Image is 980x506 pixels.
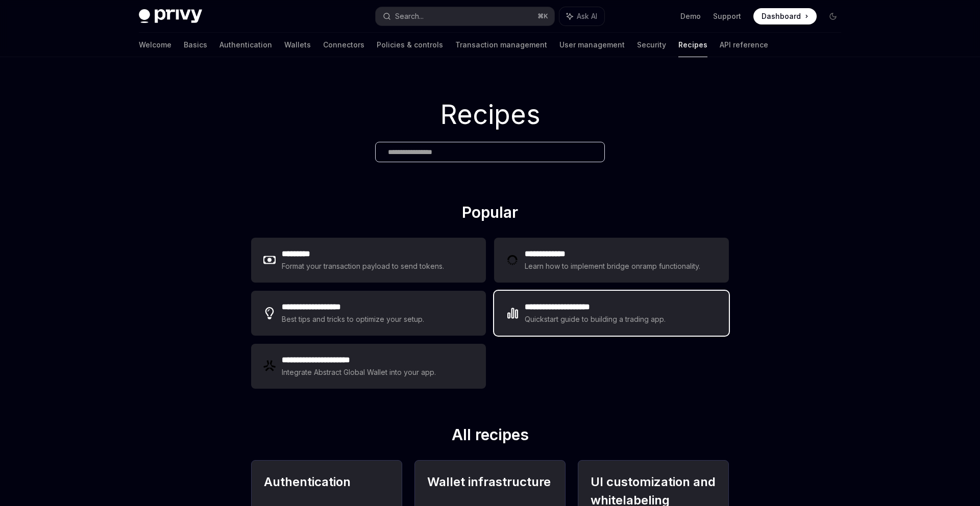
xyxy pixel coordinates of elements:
div: Quickstart guide to building a trading app. [525,313,666,325]
a: Transaction management [455,33,547,57]
a: Dashboard [753,8,817,24]
span: ⌘ K [537,12,548,20]
div: Learn how to implement bridge onramp functionality. [525,260,703,272]
h2: All recipes [251,425,729,448]
a: Support [713,11,741,21]
a: **** ****Format your transaction payload to send tokens. [251,238,486,283]
a: Authentication [219,33,272,57]
a: Basics [184,33,207,57]
button: Search...⌘K [376,7,554,26]
img: dark logo [139,9,202,23]
span: Ask AI [577,11,597,21]
div: Format your transaction payload to send tokens. [282,260,445,272]
a: Security [637,33,666,57]
div: Search... [395,10,424,22]
button: Toggle dark mode [825,8,841,24]
a: API reference [720,33,768,57]
a: Policies & controls [377,33,443,57]
a: **** **** ***Learn how to implement bridge onramp functionality. [494,238,729,283]
h2: Popular [251,203,729,225]
div: Best tips and tricks to optimize your setup. [282,313,426,325]
a: User management [559,33,625,57]
div: Integrate Abstract Global Wallet into your app. [282,366,437,378]
a: Recipes [678,33,707,57]
a: Connectors [323,33,364,57]
span: Dashboard [762,11,801,21]
button: Ask AI [559,7,604,26]
a: Welcome [139,33,171,57]
a: Wallets [284,33,311,57]
a: Demo [680,11,701,21]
